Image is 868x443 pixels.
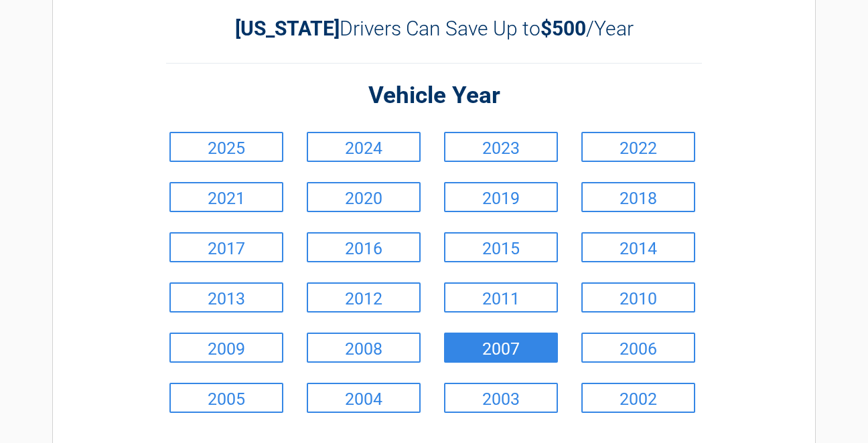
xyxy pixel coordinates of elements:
[169,333,283,363] a: 2009
[307,333,421,363] a: 2008
[444,333,558,363] a: 2007
[581,232,695,262] a: 2014
[444,383,558,413] a: 2003
[169,383,283,413] a: 2005
[307,282,421,313] a: 2012
[581,182,695,212] a: 2018
[169,282,283,313] a: 2013
[581,282,695,313] a: 2010
[581,383,695,413] a: 2002
[540,17,586,40] b: $500
[169,182,283,212] a: 2021
[444,182,558,212] a: 2019
[166,17,702,40] h2: Drivers Can Save Up to /Year
[444,132,558,162] a: 2023
[169,232,283,262] a: 2017
[444,232,558,262] a: 2015
[581,132,695,162] a: 2022
[169,132,283,162] a: 2025
[307,232,421,262] a: 2016
[307,182,421,212] a: 2020
[166,80,702,112] h2: Vehicle Year
[444,282,558,313] a: 2011
[235,17,340,40] b: [US_STATE]
[581,333,695,363] a: 2006
[307,383,421,413] a: 2004
[307,132,421,162] a: 2024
